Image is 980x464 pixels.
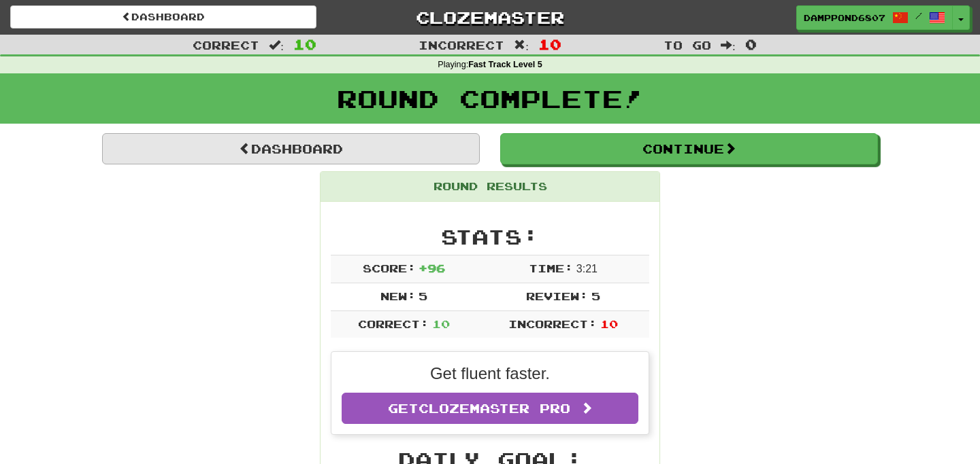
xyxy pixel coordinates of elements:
[419,38,504,52] span: Incorrect
[331,226,649,248] h2: Stats:
[432,317,450,330] span: 10
[529,262,573,274] span: Time:
[269,39,284,51] span: :
[342,393,638,424] a: GetClozemaster Pro
[419,401,570,416] span: Clozemaster Pro
[363,262,416,274] span: Score:
[337,5,643,29] a: Clozemaster
[293,36,316,52] span: 10
[358,317,429,330] span: Correct:
[419,262,445,274] span: + 96
[514,39,529,51] span: :
[342,362,638,385] p: Get fluent faster.
[796,5,953,30] a: DampPond6807 /
[745,36,757,52] span: 0
[102,133,480,164] a: Dashboard
[526,289,588,302] span: Review:
[419,289,427,302] span: 5
[915,11,922,20] span: /
[10,5,316,29] a: Dashboard
[193,38,259,52] span: Correct
[508,317,597,330] span: Incorrect:
[721,39,736,51] span: :
[576,263,598,274] span: 3 : 21
[321,172,659,202] div: Round Results
[500,133,878,164] button: Continue
[664,38,711,52] span: To go
[380,289,416,302] span: New:
[804,12,885,24] span: DampPond6807
[600,317,618,330] span: 10
[591,289,600,302] span: 5
[538,36,561,52] span: 10
[468,60,542,69] strong: Fast Track Level 5
[5,85,975,112] h1: Round Complete!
